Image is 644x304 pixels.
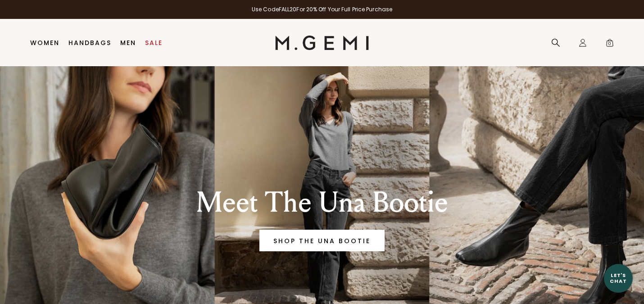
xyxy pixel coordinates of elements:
strong: FALL20 [279,5,297,13]
a: Banner primary button [259,230,385,251]
img: M.Gemi [275,36,369,50]
a: Women [30,39,59,46]
span: 0 [605,40,614,49]
a: Handbags [68,39,111,46]
div: Let's Chat [604,272,633,284]
a: Sale [145,39,163,46]
div: Meet The Una Bootie [155,186,489,219]
a: Men [120,39,136,46]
